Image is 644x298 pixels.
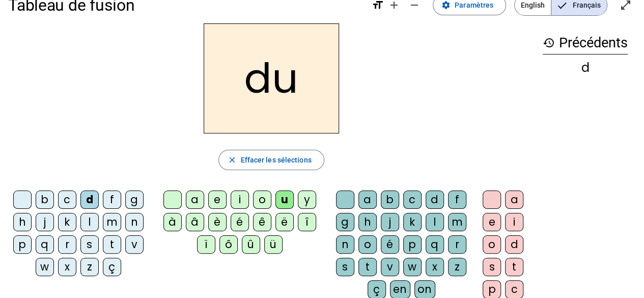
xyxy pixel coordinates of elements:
[483,213,501,231] div: e
[186,191,204,209] div: a
[483,258,501,276] div: s
[197,235,215,254] div: ï
[403,258,422,276] div: w
[103,213,121,231] div: m
[426,258,444,276] div: x
[103,191,121,209] div: f
[381,235,399,254] div: é
[426,191,444,209] div: d
[58,213,76,231] div: k
[103,258,121,276] div: ç
[336,258,354,276] div: s
[426,213,444,231] div: l
[358,235,377,254] div: o
[208,213,227,231] div: è
[125,191,144,209] div: g
[358,258,377,276] div: t
[13,213,32,231] div: h
[163,213,182,231] div: à
[403,191,422,209] div: c
[36,191,54,209] div: b
[505,191,523,209] div: a
[543,37,555,49] mat-icon: history
[448,258,466,276] div: z
[208,191,227,209] div: e
[219,235,238,254] div: ô
[242,235,260,254] div: û
[36,213,54,231] div: j
[543,62,628,74] div: d
[543,32,628,55] h3: Précédents
[381,258,399,276] div: v
[441,1,451,10] mat-icon: settings
[231,191,249,209] div: i
[381,191,399,209] div: b
[505,213,523,231] div: i
[275,191,294,209] div: u
[218,150,324,170] button: Effacer les sélections
[298,213,316,231] div: î
[253,191,271,209] div: o
[80,213,99,231] div: l
[204,23,339,133] h2: du
[58,235,76,254] div: r
[58,191,76,209] div: c
[505,235,523,254] div: d
[403,213,422,231] div: k
[58,258,76,276] div: x
[80,258,99,276] div: z
[448,213,466,231] div: m
[426,235,444,254] div: q
[448,235,466,254] div: r
[448,191,466,209] div: f
[186,213,204,231] div: â
[381,213,399,231] div: j
[231,213,249,231] div: é
[240,154,311,166] span: Effacer les sélections
[125,235,144,254] div: v
[36,235,54,254] div: q
[36,258,54,276] div: w
[264,235,283,254] div: ü
[358,213,377,231] div: h
[403,235,422,254] div: p
[483,235,501,254] div: o
[80,235,99,254] div: s
[227,155,236,165] mat-icon: close
[358,191,377,209] div: a
[13,235,32,254] div: p
[505,258,523,276] div: t
[80,191,99,209] div: d
[336,213,354,231] div: g
[275,213,294,231] div: ë
[125,213,144,231] div: n
[103,235,121,254] div: t
[298,191,316,209] div: y
[253,213,271,231] div: ê
[336,235,354,254] div: n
